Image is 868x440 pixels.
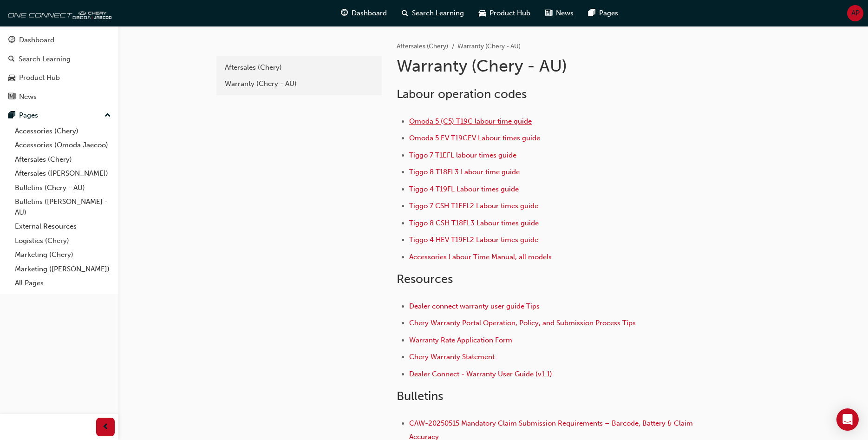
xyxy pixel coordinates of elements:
[412,8,464,19] span: Search Learning
[409,336,512,344] a: Warranty Rate Application Form
[104,110,111,122] span: up-icon
[11,262,115,276] a: Marketing ([PERSON_NAME])
[8,74,15,82] span: car-icon
[397,272,453,286] span: Resources
[409,202,538,210] a: Tiggo 7 CSH T1EFL2 Labour times guide
[409,168,520,176] a: Tiggo 8 T18FL3 Labour time guide
[4,107,115,124] button: Pages
[409,134,540,142] a: Omoda 5 EV T19CEV Labour times guide
[409,319,636,327] a: Chery Warranty Portal Operation, Policy, and Submission Process Tips
[11,124,115,138] a: Accessories (Chery)
[8,93,15,101] span: news-icon
[409,370,552,378] a: Dealer Connect - Warranty User Guide (v1.1)
[5,4,111,22] img: oneconnect
[8,112,15,120] span: pages-icon
[19,72,60,83] div: Product Hub
[11,181,115,195] a: Bulletins (Chery - AU)
[409,253,552,261] a: Accessories Labour Time Manual, all models
[457,41,521,52] li: Warranty (Chery - AU)
[588,7,595,19] span: pages-icon
[409,117,532,125] a: Omoda 5 (C5) T19C labour time guide
[394,4,471,23] a: search-iconSearch Learning
[341,7,348,19] span: guage-icon
[352,8,387,19] span: Dashboard
[599,8,618,19] span: Pages
[847,5,863,21] button: AP
[409,302,540,310] a: Dealer connect warranty user guide Tips
[8,55,15,64] span: search-icon
[19,54,71,65] div: Search Learning
[489,8,530,19] span: Product Hub
[556,8,574,19] span: News
[11,248,115,262] a: Marketing (Chery)
[538,4,581,23] a: news-iconNews
[397,56,701,76] h1: Warranty (Chery - AU)
[8,36,15,45] span: guage-icon
[225,79,373,89] div: Warranty (Chery - AU)
[409,219,539,227] a: Tiggo 8 CSH T18FL3 Labour times guide
[397,42,448,50] a: Aftersales (Chery)
[471,4,538,23] a: car-iconProduct Hub
[220,59,378,76] a: Aftersales (Chery)
[397,389,443,403] span: Bulletins
[4,30,115,107] button: DashboardSearch LearningProduct HubNews
[19,92,37,102] div: News
[581,4,626,23] a: pages-iconPages
[11,219,115,234] a: External Resources
[545,7,552,19] span: news-icon
[836,408,859,431] div: Open Intercom Messenger
[409,185,519,193] a: Tiggo 4 T19FL Labour times guide
[402,7,408,19] span: search-icon
[11,234,115,248] a: Logistics (Chery)
[479,7,486,19] span: car-icon
[851,8,860,19] span: AP
[11,138,115,152] a: Accessories (Omoda Jaecoo)
[4,51,115,68] a: Search Learning
[11,195,115,219] a: Bulletins ([PERSON_NAME] - AU)
[4,69,115,86] a: Product Hub
[220,76,378,92] a: Warranty (Chery - AU)
[102,421,109,433] span: prev-icon
[397,87,527,101] span: Labour operation codes
[333,4,394,23] a: guage-iconDashboard
[4,32,115,49] a: Dashboard
[11,152,115,167] a: Aftersales (Chery)
[409,236,538,244] a: Tiggo 4 HEV T19FL2 Labour times guide
[409,353,495,361] a: Chery Warranty Statement
[225,62,373,73] div: Aftersales (Chery)
[11,166,115,181] a: Aftersales ([PERSON_NAME])
[4,88,115,105] a: News
[19,110,38,121] div: Pages
[11,276,115,290] a: All Pages
[19,35,54,46] div: Dashboard
[409,151,516,159] a: Tiggo 7 T1EFL labour times guide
